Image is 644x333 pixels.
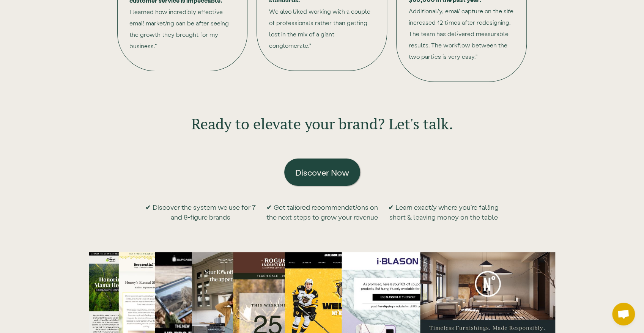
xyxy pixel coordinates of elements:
[144,202,258,222] div: ✔ Discover the system we use for 7 and 8-figure brands
[386,202,500,222] div: ✔ Learn exactly where you're falling short & leaving money on the table
[612,303,635,325] div: Open chat
[191,113,453,134] h2: Ready to elevate your brand? Let's talk.
[265,202,379,222] div: ✔ Get tailored recommendations on the next steps to grow your revenue
[284,159,360,186] a: Discover Now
